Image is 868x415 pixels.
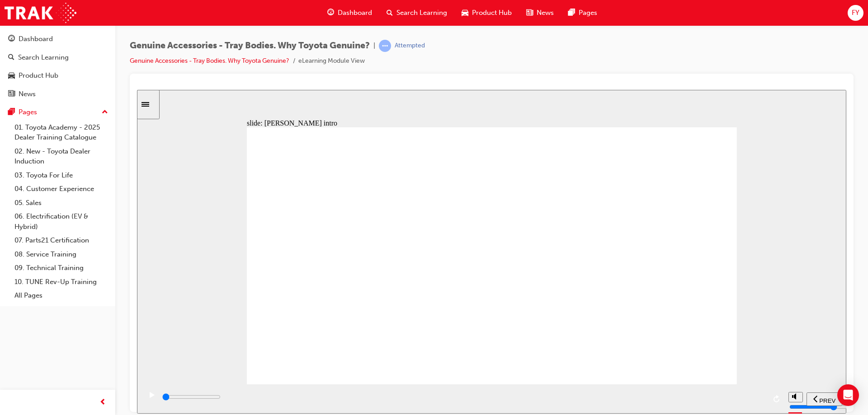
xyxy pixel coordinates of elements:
span: news-icon [526,7,533,19]
span: PREV [682,308,698,314]
span: guage-icon [8,35,15,43]
a: guage-iconDashboard [320,4,379,22]
span: up-icon [102,107,108,118]
div: Search Learning [18,52,69,63]
span: News [537,8,554,18]
a: car-iconProduct Hub [454,4,519,22]
button: Pages [4,104,112,121]
input: volume [652,313,711,321]
button: previous [670,303,705,316]
button: FY [848,5,863,21]
a: Product Hub [4,67,112,84]
a: 06. Electrification (EV & Hybrid) [11,210,112,233]
span: car-icon [462,7,468,19]
a: Dashboard [4,31,112,47]
span: search-icon [8,54,14,62]
span: pages-icon [568,7,575,19]
span: news-icon [8,90,15,98]
span: guage-icon [327,7,334,19]
a: search-iconSearch Learning [379,4,454,22]
button: play/pause [5,302,20,317]
span: learningRecordVerb_ATTEMPT-icon [379,40,391,52]
span: Dashboard [338,8,372,18]
span: | [373,41,375,51]
a: 02. New - Toyota Dealer Induction [11,145,112,168]
a: All Pages [11,289,112,303]
a: 05. Sales [11,196,112,210]
span: search-icon [387,7,393,19]
div: Product Hub [19,70,58,81]
span: Product Hub [472,8,512,18]
span: Pages [579,8,597,18]
a: News [4,86,112,103]
a: pages-iconPages [561,4,604,22]
div: News [19,89,36,99]
div: Open Intercom Messenger [837,384,859,406]
button: DashboardSearch LearningProduct HubNews [4,29,112,104]
a: 09. Technical Training [11,261,112,275]
div: playback controls [5,294,647,324]
a: news-iconNews [519,4,561,22]
div: Dashboard [19,34,53,44]
a: 07. Parts21 Certification [11,233,112,247]
div: Attempted [395,42,425,50]
img: Trak [5,3,76,23]
a: 04. Customer Experience [11,182,112,196]
nav: slide navigation [670,294,705,324]
a: 03. Toyota For Life [11,168,112,182]
span: car-icon [8,72,15,80]
span: Genuine Accessories - Tray Bodies. Why Toyota Genuine? [130,41,370,51]
span: pages-icon [8,108,15,117]
a: Genuine Accessories - Tray Bodies. Why Toyota Genuine? [130,57,289,65]
a: Search Learning [4,49,112,66]
div: misc controls [651,294,665,324]
button: volume [651,302,666,312]
div: Pages [19,107,37,117]
li: eLearning Module View [298,56,365,66]
a: 01. Toyota Academy - 2025 Dealer Training Catalogue [11,121,112,145]
span: prev-icon [99,397,106,408]
input: slide progress [25,303,84,311]
span: Search Learning [396,8,447,18]
a: 10. TUNE Rev-Up Training [11,275,112,289]
span: FY [852,8,859,18]
a: 08. Service Training [11,247,112,261]
button: replay [633,303,647,316]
